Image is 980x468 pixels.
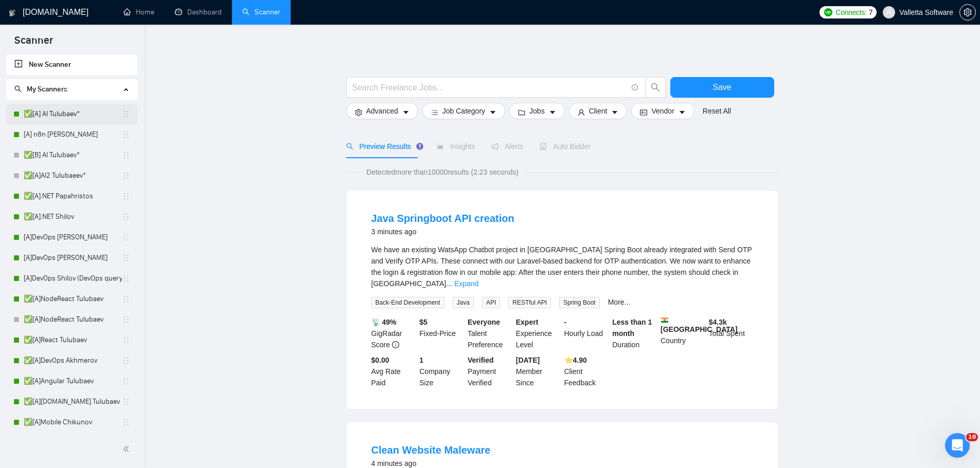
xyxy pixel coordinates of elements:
[24,145,122,165] a: ✅[B] AI Tulubaev*
[6,186,137,207] li: ✅[A].NET Papahristos
[562,316,611,350] div: Hourly Load
[24,104,122,124] a: ✅[A] AI Tulubaev*
[960,8,975,16] span: setting
[419,356,423,364] b: 1
[14,85,22,92] span: search
[631,103,694,119] button: idcardVendorcaret-down
[392,341,399,348] span: info-circle
[175,8,222,16] a: dashboardDashboard
[437,142,475,151] span: Insights
[122,336,130,344] span: holder
[646,83,665,92] span: search
[122,254,130,262] span: holder
[371,444,491,456] a: Clean Website Maleware
[366,105,398,117] span: Advanced
[24,268,122,289] a: [A]DevOps Shilov (DevOps query)
[371,213,514,224] a: Java Springboot API creation
[352,81,627,94] input: Search Freelance Jobs...
[24,124,122,145] a: [A] n8n [PERSON_NAME]
[6,165,137,186] li: ✅[A]AI2 Tulubaeev*
[402,108,409,116] span: caret-down
[24,371,122,391] a: ✅[A]Angular Tulubaev
[959,8,976,16] a: setting
[371,356,389,364] b: $0.00
[415,142,424,151] div: Tooltip anchor
[482,297,500,308] span: API
[670,77,774,98] button: Save
[508,297,551,308] span: RESTful API
[564,318,567,326] b: -
[122,357,130,365] span: holder
[122,213,130,221] span: holder
[419,318,427,326] b: $ 5
[6,412,137,433] li: ✅[A]Mobile Chikunov
[24,391,122,412] a: ✅[A][DOMAIN_NAME] Tulubaev
[122,172,130,180] span: holder
[371,226,514,238] div: 3 minutes ago
[540,143,547,150] span: robot
[468,318,500,326] b: Everyone
[661,316,668,324] img: 🇮🇳
[516,318,539,326] b: Expert
[679,108,686,116] span: caret-down
[24,186,122,207] a: ✅[A].NET Papahristos
[589,105,608,117] span: Client
[359,166,526,178] span: Detected more than 10000 results (2.23 seconds)
[824,8,832,16] img: upwork-logo.png
[122,151,130,159] span: holder
[122,295,130,303] span: holder
[123,8,154,16] a: homeHome
[6,330,137,350] li: ✅[A]React Tulubaev
[6,207,137,227] li: ✅[A].NET Shilov
[369,316,418,350] div: GigRadar Score
[632,84,638,91] span: info-circle
[549,108,556,116] span: caret-down
[564,356,587,364] b: ⭐️ 4.90
[371,297,444,308] span: Back-End Development
[24,412,122,433] a: ✅[A]Mobile Chikunov
[453,297,474,308] span: Java
[610,316,658,350] div: Duration
[509,103,565,119] button: folderJobscaret-down
[658,316,707,350] div: Country
[6,227,137,248] li: [A]DevOps Akhmerov
[6,124,137,145] li: [A] n8n Chizhevskii
[122,418,130,426] span: holder
[514,354,562,388] div: Member Since
[122,233,130,241] span: holder
[14,54,129,75] a: New Scanner
[468,356,494,364] b: Verified
[540,142,591,151] span: Auto Bidder
[651,105,674,117] span: Vendor
[959,4,976,21] button: setting
[489,108,496,116] span: caret-down
[559,297,600,308] span: Spring Boot
[966,433,978,441] span: 10
[6,54,137,75] li: New Scanner
[6,289,137,309] li: ✅[A]NodeReact Tulubaev
[640,108,647,116] span: idcard
[442,105,485,117] span: Job Category
[14,85,67,93] span: My Scanners
[514,316,562,350] div: Experience Level
[24,165,122,186] a: ✅[A]AI2 Tulubaeev*
[712,81,731,93] span: Save
[122,377,130,385] span: holder
[578,108,585,116] span: user
[346,103,418,119] button: settingAdvancedcaret-down
[466,354,514,388] div: Payment Verified
[355,108,362,116] span: setting
[6,268,137,289] li: [A]DevOps Shilov (DevOps query)
[466,316,514,350] div: Talent Preference
[6,104,137,124] li: ✅[A] AI Tulubaev*
[446,279,452,288] span: ...
[6,350,137,371] li: ✅[A]DevOps Akhmerov
[24,309,122,330] a: ✅[A]NodeReact Tulubaev
[6,145,137,165] li: ✅[B] AI Tulubaev*
[611,108,618,116] span: caret-down
[703,105,731,117] a: Reset All
[9,5,16,21] img: logo
[122,130,130,139] span: holder
[431,108,438,116] span: bars
[661,316,738,333] b: [GEOGRAPHIC_DATA]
